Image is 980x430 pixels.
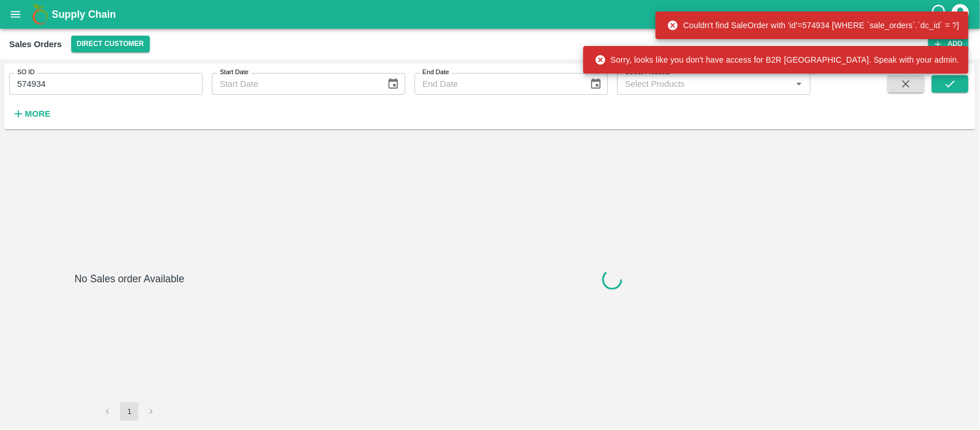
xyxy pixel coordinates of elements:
button: More [9,104,53,124]
button: Choose date [585,73,607,95]
nav: pagination navigation [96,402,162,421]
input: Select Products [621,76,788,91]
div: Sales Orders [9,37,62,52]
img: logo [29,3,52,26]
input: Enter SO ID [9,73,203,95]
div: account of current user [950,2,971,26]
label: SO ID [17,68,34,77]
label: Start Date [220,68,249,77]
button: page 1 [120,402,138,421]
input: Start Date [212,73,378,95]
label: End Date [423,68,449,77]
button: Select DC [71,36,150,52]
strong: More [25,109,51,118]
h6: No Sales order Available [75,271,184,402]
input: End Date [415,73,580,95]
div: Sorry, looks like you don't have access for B2R [GEOGRAPHIC_DATA]. Speak with your admin. [595,49,959,70]
div: customer-support [930,4,950,25]
button: Open [792,76,807,91]
b: Supply Chain [52,9,116,20]
a: Supply Chain [52,6,930,22]
button: Choose date [382,73,404,95]
button: open drawer [2,1,29,28]
div: Couldn't find SaleOrder with 'id'=574934 [WHERE `sale_orders`.`dc_id` = ?] [667,15,959,36]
